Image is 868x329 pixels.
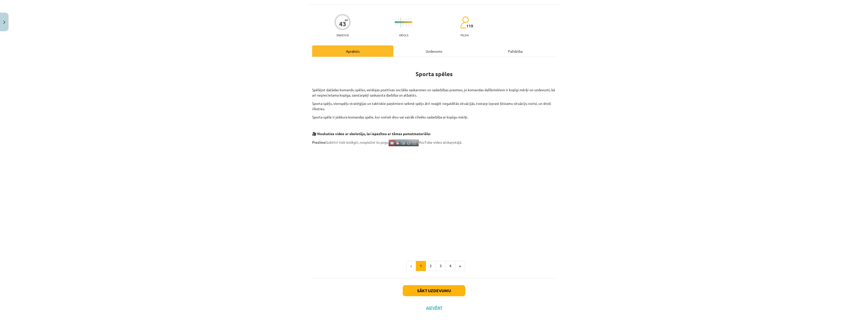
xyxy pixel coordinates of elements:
span: 119 [466,24,473,28]
strong: Sporta spēles [416,70,453,78]
p: Viegls [399,33,408,37]
img: icon-short-line-57e1e144782c952c97e751825c79c345078a6d821885a25fce030b3d8c18986b.svg [408,19,409,20]
img: icon-short-line-57e1e144782c952c97e751825c79c345078a6d821885a25fce030b3d8c18986b.svg [411,24,411,26]
button: 4 [445,261,455,271]
p: Sporta spēle ir jebkura komandas spēle, kur notiek divu vai vairāk cilvēku sadarbība ar kopīgu mē... [312,114,556,120]
img: icon-short-line-57e1e144782c952c97e751825c79c345078a6d821885a25fce030b3d8c18986b.svg [398,19,399,20]
img: icon-short-line-57e1e144782c952c97e751825c79c345078a6d821885a25fce030b3d8c18986b.svg [408,24,409,26]
div: Apraksts [312,45,393,57]
p: Spēlējot dažādas komandu spēles, veidojas pozitīvas sociālās saskarsmes un sadarbības prasmes, jo... [312,87,556,98]
button: 2 [426,261,436,271]
img: icon-close-lesson-0947bae3869378f0d4975bcd49f059093ad1ed9edebbc8119c70593378902aed.svg [3,21,5,24]
div: Uzdevums [393,45,475,57]
button: Aizvērt [424,305,444,310]
span: XP [345,19,348,21]
nav: Page navigation example [312,261,556,271]
img: students-c634bb4e5e11cddfef0936a35e636f08e4e9abd3cc4e673bd6f9a4125e45ecb1.svg [460,16,469,29]
p: Saņemsi [334,33,351,37]
button: 3 [436,261,446,271]
img: icon-short-line-57e1e144782c952c97e751825c79c345078a6d821885a25fce030b3d8c18986b.svg [411,19,411,20]
img: icon-long-line-d9ea69661e0d244f92f715978eff75569469978d946b2353a9bb055b3ed8787d.svg [401,17,401,27]
img: icon-short-line-57e1e144782c952c97e751825c79c345078a6d821885a25fce030b3d8c18986b.svg [398,24,399,26]
div: Palīdzība [475,45,556,57]
img: icon-short-line-57e1e144782c952c97e751825c79c345078a6d821885a25fce030b3d8c18986b.svg [403,19,404,20]
button: » [455,261,465,271]
span: Subtitri tiek ieslēgti, nospiežot šo pogu YouTube video atskaņotājā. [312,140,462,144]
strong: Piezīme: [312,140,326,144]
strong: 🎥 Noskaties video ar skolotāju, lai iepazītos ar tēmas pamatmateriālu: [312,131,430,136]
button: Sākt uzdevumu [403,285,465,296]
p: Sporta spēļu, vienspēļu stratēģijas un taktiskie paņēmieni sekmē spēju ātri reaģēt negaidītās sit... [312,101,556,111]
button: 1 [416,261,426,271]
p: pilda [460,33,469,37]
div: 43 [339,20,346,27]
img: icon-short-line-57e1e144782c952c97e751825c79c345078a6d821885a25fce030b3d8c18986b.svg [406,19,406,20]
img: icon-short-line-57e1e144782c952c97e751825c79c345078a6d821885a25fce030b3d8c18986b.svg [403,24,404,26]
img: icon-short-line-57e1e144782c952c97e751825c79c345078a6d821885a25fce030b3d8c18986b.svg [406,24,406,26]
